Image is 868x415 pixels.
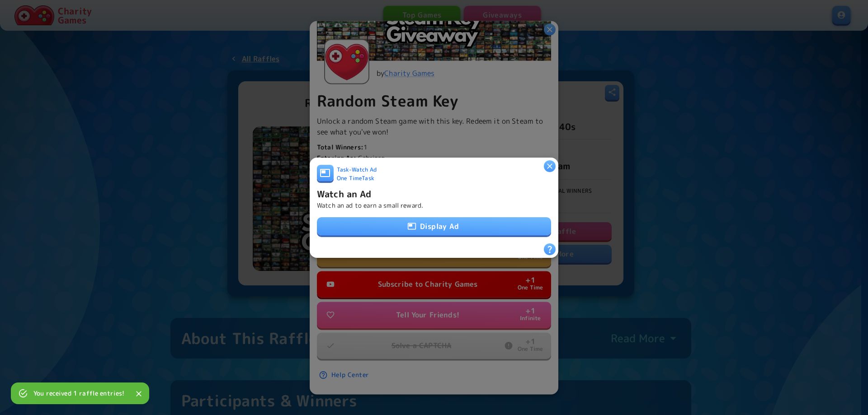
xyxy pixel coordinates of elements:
[337,174,374,183] span: One Time Task
[317,201,423,210] p: Watch an ad to earn a small reward.
[317,217,551,235] button: Display Ad
[317,186,372,201] h6: Watch an Ad
[132,387,146,401] button: Close
[337,166,377,174] span: Task - Watch Ad
[33,385,125,401] div: You received 1 raffle entries!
